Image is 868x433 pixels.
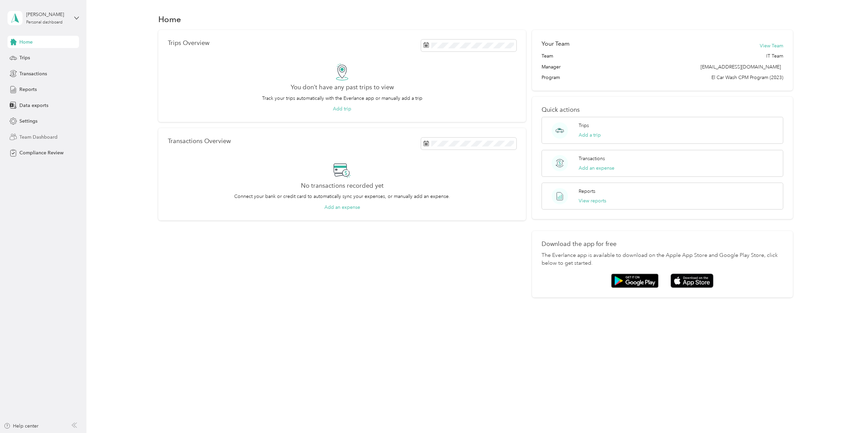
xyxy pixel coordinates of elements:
[262,95,422,102] p: Track your trips automatically with the Everlance app or manually add a trip
[19,134,58,141] span: Team Dashboard
[542,251,783,268] p: The Everlance app is available to download on the Apple App Store and Google Play Store, click be...
[158,16,181,23] h1: Home
[542,63,561,71] span: Manager
[19,54,30,61] span: Trips
[579,122,589,129] p: Trips
[579,132,601,139] button: Add a trip
[579,188,595,195] p: Reports
[301,182,384,189] h2: No transactions recorded yet
[19,86,37,93] span: Reports
[830,395,868,433] iframe: Everlance-gr Chat Button Frame
[168,138,231,145] p: Transactions Overview
[579,197,606,204] button: View reports
[26,20,63,25] div: Personal dashboard
[168,40,209,47] p: Trips Overview
[19,149,64,156] span: Compliance Review
[324,204,360,211] button: Add an expense
[671,274,713,288] img: App store
[4,422,38,430] button: Help center
[542,74,560,81] span: Program
[579,165,614,172] button: Add an expense
[291,84,394,91] h2: You don’t have any past trips to view
[542,241,783,248] p: Download the app for free
[19,118,37,125] span: Settings
[701,64,781,70] span: [EMAIL_ADDRESS][DOMAIN_NAME]
[766,52,783,60] span: IT Team
[760,42,783,49] button: View Team
[19,38,33,46] span: Home
[19,70,47,77] span: Transactions
[333,105,351,112] button: Add trip
[579,155,605,162] p: Transactions
[542,52,553,60] span: Team
[542,106,783,113] p: Quick actions
[26,11,69,18] div: [PERSON_NAME]
[234,193,450,200] p: Connect your bank or credit card to automatically sync your expenses, or manually add an expense.
[19,102,48,109] span: Data exports
[542,40,569,48] h2: Your Team
[611,274,659,288] img: Google play
[711,74,783,81] span: El Car Wash CPM Program (2023)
